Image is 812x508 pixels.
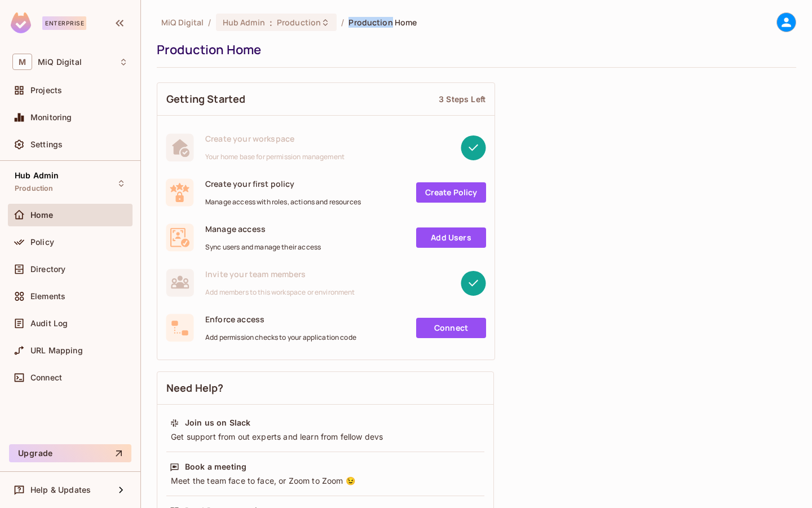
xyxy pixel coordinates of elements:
[416,227,486,248] a: Add Users
[166,92,245,106] span: Getting Started
[205,269,355,279] span: Invite your team members
[166,381,224,395] span: Need Help?
[12,54,32,70] span: M
[157,41,791,58] div: Production Home
[185,417,250,428] div: Join us on Slack
[205,243,321,252] span: Sync users and manage their access
[205,224,321,234] span: Manage access
[11,12,31,33] img: SReyMgAAAABJRU5ErkJggg==
[205,333,356,342] span: Add permission checks to your application code
[223,17,265,28] span: Hub Admin
[30,319,68,328] span: Audit Log
[30,292,65,301] span: Elements
[416,182,486,203] a: Create Policy
[30,140,63,149] span: Settings
[161,17,204,28] span: the active workspace
[269,18,273,27] span: :
[277,17,321,28] span: Production
[30,485,91,494] span: Help & Updates
[30,346,83,355] span: URL Mapping
[30,86,62,95] span: Projects
[205,152,345,161] span: Your home base for permission management
[30,238,54,247] span: Policy
[170,431,481,443] div: Get support from out experts and learn from fellow devs
[42,16,86,30] div: Enterprise
[205,133,345,144] span: Create your workspace
[208,17,211,28] li: /
[38,58,82,67] span: Workspace: MiQ Digital
[416,318,486,338] a: Connect
[205,178,361,189] span: Create your first policy
[341,17,344,28] li: /
[185,461,246,472] div: Book a meeting
[439,94,486,104] div: 3 Steps Left
[15,171,59,180] span: Hub Admin
[205,198,361,207] span: Manage access with roles, actions and resources
[205,314,356,325] span: Enforce access
[15,184,54,193] span: Production
[348,17,417,28] span: Production Home
[30,113,72,122] span: Monitoring
[170,475,481,487] div: Meet the team face to face, or Zoom to Zoom 😉
[30,265,65,274] span: Directory
[205,288,355,297] span: Add members to this workspace or environment
[30,211,54,220] span: Home
[30,373,62,382] span: Connect
[9,444,131,462] button: Upgrade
